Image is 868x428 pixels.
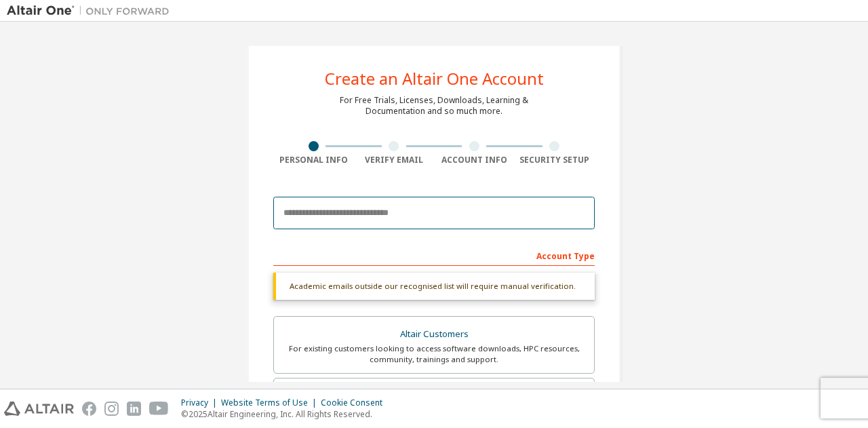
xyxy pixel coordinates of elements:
img: Altair One [7,4,176,18]
img: instagram.svg [104,402,119,416]
div: Academic emails outside our recognised list will require manual verification. [273,273,595,300]
img: facebook.svg [82,402,96,416]
div: For Free Trials, Licenses, Downloads, Learning & Documentation and so much more. [340,95,528,117]
div: Create an Altair One Account [325,71,544,87]
div: Verify Email [354,155,435,166]
img: altair_logo.svg [4,402,74,416]
div: Altair Customers [282,325,586,344]
div: For existing customers looking to access software downloads, HPC resources, community, trainings ... [282,343,586,365]
div: Cookie Consent [321,397,391,408]
div: Website Terms of Use [221,397,321,408]
div: Personal Info [273,155,354,166]
div: Security Setup [515,155,595,166]
div: Account Type [273,244,595,266]
div: Account Info [434,155,515,166]
img: linkedin.svg [127,402,141,416]
img: youtube.svg [149,402,169,416]
div: Privacy [181,397,221,408]
p: © 2025 Altair Engineering, Inc. All Rights Reserved. [181,408,391,420]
